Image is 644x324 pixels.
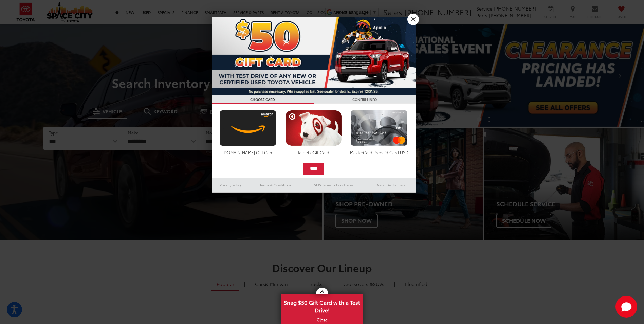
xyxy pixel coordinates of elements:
h3: CONFIRM INFO [314,95,416,104]
a: SMS Terms & Conditions [302,181,366,189]
div: MasterCard Prepaid Card USD [349,149,409,155]
a: Brand Disclaimers [366,181,416,189]
button: Toggle Chat Window [615,296,637,318]
svg: Start Chat [615,296,637,318]
h3: CHOOSE CARD [212,95,314,104]
a: Privacy Policy [212,181,250,189]
img: mastercard.png [349,110,409,146]
div: [DOMAIN_NAME] Gift Card [218,149,278,155]
a: Terms & Conditions [250,181,301,189]
img: amazoncard.png [218,110,278,146]
div: Target eGiftCard [283,149,344,155]
img: 53411_top_152338.jpg [212,17,416,95]
img: targetcard.png [283,110,344,146]
span: Snag $50 Gift Card with a Test Drive! [282,295,362,316]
